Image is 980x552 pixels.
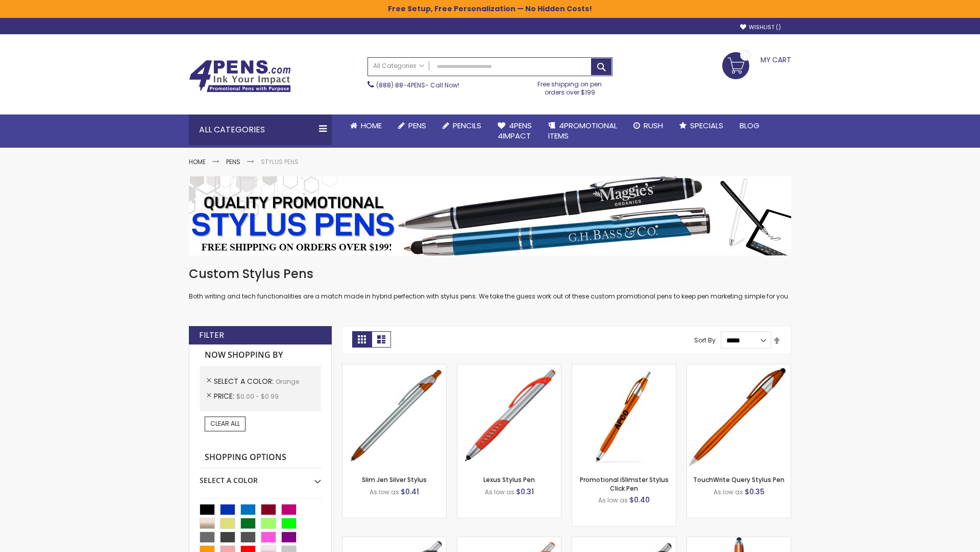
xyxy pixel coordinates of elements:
[361,120,382,131] span: Home
[644,120,663,131] span: Rush
[342,364,446,468] img: Slim Jen Silver Stylus-Orange
[390,114,434,137] a: Pens
[687,364,791,468] img: TouchWrite Query Stylus Pen-Orange
[200,468,321,486] div: Select A Color
[453,120,481,131] span: Pencils
[205,417,246,431] a: Clear All
[548,120,617,141] span: 4PROMOTIONAL ITEMS
[572,364,676,468] img: Promotional iSlimster Stylus Click Pen-Orange
[489,114,540,148] a: 4Pens4impact
[485,488,514,496] span: As low as
[457,537,561,545] a: Boston Silver Stylus Pen-Orange
[368,58,429,75] a: All Categories
[342,364,446,373] a: Slim Jen Silver Stylus-Orange
[714,488,743,496] span: As low as
[352,331,372,348] strong: Grid
[690,120,723,131] span: Specials
[261,157,299,166] strong: Stylus Pens
[527,76,613,97] div: Free shipping on pen orders over $199
[189,266,791,282] h1: Custom Stylus Pens
[370,488,399,496] span: As low as
[572,537,676,545] a: Lexus Metallic Stylus Pen-Orange
[540,114,625,148] a: 4PROMOTIONALITEMS
[516,487,534,497] span: $0.31
[740,24,781,31] a: Wishlist
[580,475,669,492] a: Promotional iSlimster Stylus Click Pen
[457,364,561,468] img: Lexus Stylus Pen-Orange
[342,537,446,545] a: Boston Stylus Pen-Orange
[483,475,535,484] a: Lexus Stylus Pen
[189,176,791,256] img: Stylus Pens
[214,376,276,386] span: Select A Color
[671,114,731,137] a: Specials
[687,537,791,545] a: TouchWrite Command Stylus Pen-Orange
[598,496,628,504] span: As low as
[362,475,427,484] a: Slim Jen Silver Stylus
[434,114,489,137] a: Pencils
[189,266,791,301] div: Both writing and tech functionalities are a match made in hybrid perfection with stylus pens. We ...
[457,364,561,373] a: Lexus Stylus Pen-Orange
[276,377,299,386] span: Orange
[210,419,240,428] span: Clear All
[376,81,425,89] a: (888) 88-4PENS
[629,495,650,505] span: $0.40
[376,81,459,89] span: - Call Now!
[498,120,532,141] span: 4Pens 4impact
[189,60,291,93] img: 4Pens Custom Pens and Promotional Products
[740,120,759,131] span: Blog
[687,364,791,373] a: TouchWrite Query Stylus Pen-Orange
[189,157,206,166] a: Home
[236,392,279,401] span: $0.00 - $0.99
[200,344,321,366] strong: Now Shopping by
[373,62,424,70] span: All Categories
[189,114,332,145] div: All Categories
[745,487,765,497] span: $0.35
[693,475,785,484] a: TouchWrite Query Stylus Pen
[226,157,240,166] a: Pens
[572,364,676,373] a: Promotional iSlimster Stylus Click Pen-Orange
[625,114,671,137] a: Rush
[200,447,321,469] strong: Shopping Options
[401,487,419,497] span: $0.41
[694,336,716,344] label: Sort By
[199,330,224,341] strong: Filter
[731,114,768,137] a: Blog
[214,391,236,401] span: Price
[408,120,426,131] span: Pens
[342,114,390,137] a: Home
